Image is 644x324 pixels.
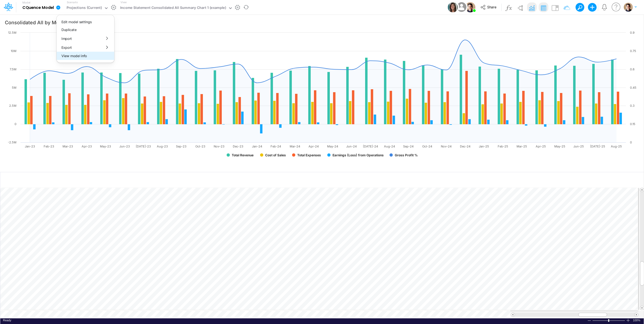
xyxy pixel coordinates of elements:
[57,26,114,34] button: Duplicate
[136,144,151,148] text: [DATE]-23
[214,144,224,148] text: Nov-23
[573,144,584,148] text: Jun-25
[536,144,546,148] text: Apr-25
[422,144,432,148] text: Oct-24
[333,153,384,157] text: Earnings (Loss) from Operations
[82,144,92,148] text: Apr-23
[232,153,254,157] text: Total Revenue
[44,144,54,148] text: Feb-23
[309,144,319,148] text: Apr-24
[346,144,357,148] text: Jun-24
[252,144,262,148] text: Jan-24
[601,4,608,10] a: Notifications
[608,319,609,322] div: Zoom
[630,31,635,35] text: 0.9
[57,34,114,43] button: Import
[5,174,527,185] input: Type a title here
[195,144,205,148] text: Oct-23
[630,67,635,71] text: 0.6
[630,122,635,126] text: 0.15
[554,144,565,148] text: May-25
[63,144,73,148] text: Mar-23
[517,144,527,148] text: Mar-25
[403,144,414,148] text: Sep-24
[441,144,452,148] text: Nov-24
[633,318,641,322] span: 100%
[384,144,395,148] text: Aug-24
[479,144,489,148] text: Jan-25
[465,2,475,12] img: User Image Icon
[120,0,127,4] label: View
[57,18,114,26] button: Edit model settings
[630,49,636,53] text: 0.75
[611,144,622,148] text: Aug-25
[633,318,641,322] div: Zoom level
[15,122,16,126] text: 0
[9,104,16,108] text: 2.5M
[67,5,102,11] div: Projections (Current)
[448,2,458,12] img: User Image Icon
[12,86,16,89] text: 5M
[67,0,78,4] label: Scenario
[11,49,16,53] text: 10M
[327,144,338,148] text: May-24
[460,144,470,148] text: Dec-24
[10,67,16,71] text: 7.5M
[290,144,300,148] text: Mar-24
[630,140,632,144] text: 0
[265,153,286,157] text: Cost of Sales
[3,319,11,322] span: Ready
[120,5,226,11] div: Income Statement Consolidated All Summary Chart 1 (example)
[271,144,281,148] text: Feb-24
[233,144,243,148] text: Dec-23
[22,1,30,4] label: Model
[592,318,626,322] div: Zoom
[22,5,54,10] b: CQuence Model
[455,1,468,13] img: User Image Icon
[8,140,16,144] text: -2.5M
[25,144,35,148] text: Jan-23
[630,104,635,108] text: 0.3
[498,144,508,148] text: Feb-25
[57,52,114,60] button: View model info
[5,17,586,28] input: Type a title here
[57,43,114,52] button: Export
[478,3,500,12] button: Share
[363,144,378,148] text: [DATE]-24
[626,318,630,322] div: Zoom In
[630,86,636,89] text: 0.45
[587,319,591,323] div: Zoom Out
[590,144,605,148] text: [DATE]-25
[119,144,130,148] text: Jun-23
[157,144,168,148] text: Aug-23
[100,144,111,148] text: May-23
[176,144,186,148] text: Sep-23
[487,5,496,9] span: Share
[3,318,11,322] div: In Ready mode
[395,153,418,157] text: Gross Profit %
[297,153,321,157] text: Total Expenses
[8,31,16,35] text: 12.5M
